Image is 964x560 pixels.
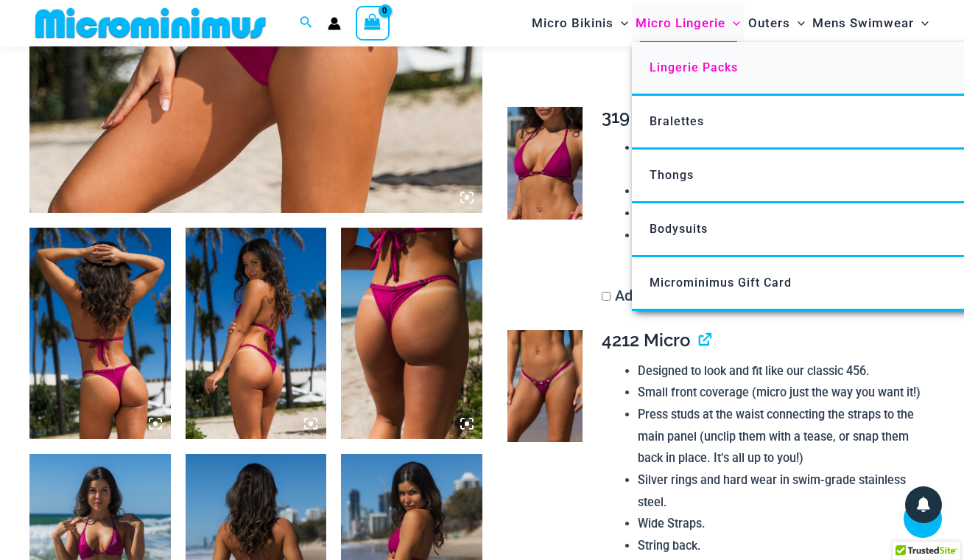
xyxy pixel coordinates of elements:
a: Search icon link [300,14,313,32]
span: Menu Toggle [914,4,929,42]
a: OutersMenu ToggleMenu Toggle [745,4,809,42]
span: Bodysuits [650,222,708,236]
span: Menu Toggle [725,4,740,42]
span: Micro Lingerie [636,4,725,42]
img: Tight Rope Pink 319 Top 4228 Thong [29,228,171,439]
li: Small front coverage (micro just the way you want it!) [638,382,923,404]
span: Menu Toggle [613,4,628,42]
input: Add to Cart for$53 USD each [602,292,611,301]
a: View Shopping Cart, empty [356,6,390,40]
img: MM SHOP LOGO FLAT [29,7,272,40]
a: Micro BikinisMenu ToggleMenu Toggle [528,4,632,42]
span: Bralettes [650,114,704,128]
span: Lingerie Packs [650,60,738,74]
label: Add to Cart for [602,287,809,304]
span: Mens Swimwear [812,4,914,42]
img: Tight Rope Pink 4228 Thong [341,228,482,439]
li: Press studs at the waist connecting the straps to the main panel (unclip them with a tease, or sn... [638,404,923,469]
li: Wide Straps. [638,513,923,535]
span: Microminimus Gift Card [650,276,792,290]
img: Tight Rope Pink 319 Top [507,107,583,220]
img: Tight Rope Pink 319 4212 Micro [507,330,583,443]
span: Outers [748,4,790,42]
span: Thongs [650,168,694,182]
a: Mens SwimwearMenu ToggleMenu Toggle [809,4,932,42]
span: 319 Tri Top [602,106,688,127]
nav: Site Navigation [526,2,935,44]
span: Micro Bikinis [532,4,613,42]
li: String back. [638,535,923,557]
a: Account icon link [328,17,341,30]
li: Silver rings and hard wear in swim-grade stainless steel. [638,469,923,513]
a: Micro LingerieMenu ToggleMenu Toggle [632,4,744,42]
li: Designed to look and fit like our classic 456. [638,360,923,382]
img: Tight Rope Pink 319 Top 4228 Thong [186,228,327,439]
span: 4212 Micro [602,329,690,351]
span: Menu Toggle [790,4,805,42]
